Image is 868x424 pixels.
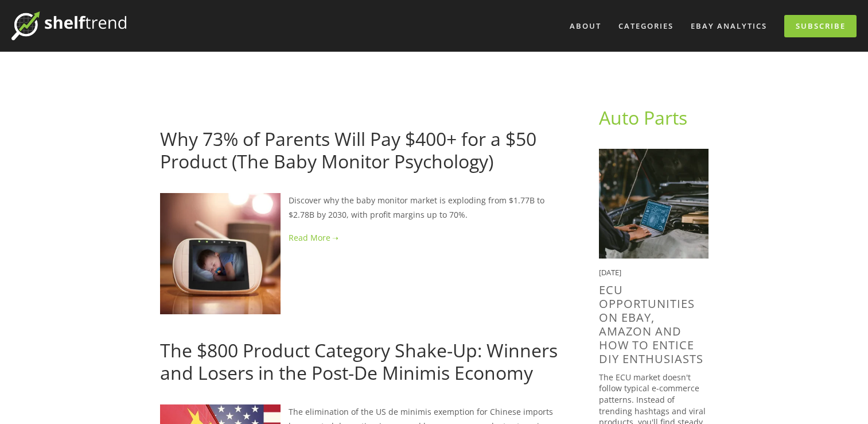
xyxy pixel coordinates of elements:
[599,105,687,130] a: Auto Parts
[599,267,621,277] time: [DATE]
[562,17,609,36] a: About
[160,126,536,173] a: Why 73% of Parents Will Pay $400+ for a $50 Product (The Baby Monitor Psychology)
[160,109,186,120] a: [DATE]
[599,282,703,367] a: ECU Opportunities on eBay, Amazon and How to Entice DIY Enthusiasts
[599,149,709,259] img: ECU Opportunities on eBay, Amazon and How to Entice DIY Enthusiasts
[289,320,314,331] a: [DATE]
[160,193,562,222] p: Discover why the baby monitor market is exploding from $1.77B to $2.78B by 2030, with profit marg...
[611,17,681,36] div: Categories
[683,17,774,36] a: eBay Analytics
[11,11,126,40] img: ShelfTrend
[160,193,281,314] img: Why 73% of Parents Will Pay $400+ for a $50 Product (The Baby Monitor Psychology)
[160,338,558,384] a: The $800 Product Category Shake-Up: Winners and Losers in the Post-De Minimis Economy
[784,15,857,37] a: Subscribe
